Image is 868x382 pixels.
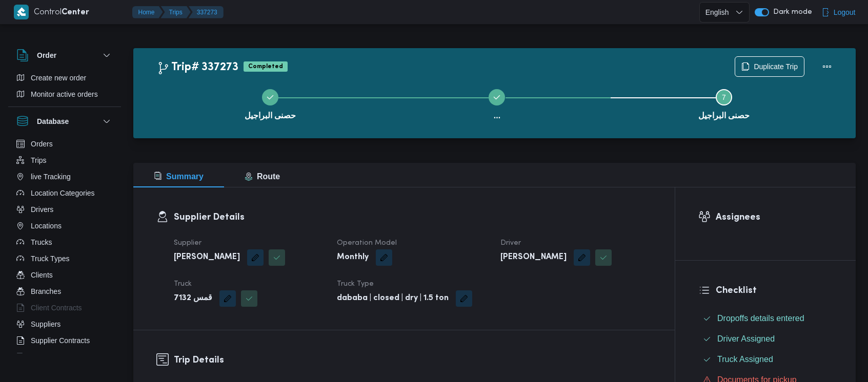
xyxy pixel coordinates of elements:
[834,6,856,18] span: Logout
[12,70,117,86] button: Create new order
[716,210,833,224] h3: Assignees
[12,86,117,102] button: Monitor active orders
[717,314,804,323] span: Dropoffs details entered
[31,72,86,84] span: Create new order
[31,252,69,265] span: Truck Types
[31,187,95,199] span: Location Categories
[12,234,117,250] button: Trucks
[699,331,833,347] button: Driver Assigned
[717,355,773,364] span: Truck Assigned
[494,110,500,122] span: ...
[699,351,833,368] button: Truck Assigned
[174,292,212,305] b: قمس 7132
[31,171,71,183] span: live Tracking
[31,302,82,314] span: Client Contracts
[16,115,113,128] button: Database
[31,351,56,363] span: Devices
[31,220,62,232] span: Locations
[717,312,804,325] span: Dropoffs details entered
[12,218,117,234] button: Locations
[8,136,121,357] div: Database
[754,60,798,73] span: Duplicate Trip
[174,353,652,367] h3: Trip Details
[383,77,610,130] button: ...
[245,110,296,122] span: حصنى البراجيل
[716,284,833,298] h3: Checklist
[717,333,775,345] span: Driver Assigned
[245,172,280,181] span: Route
[12,332,117,349] button: Supplier Contracts
[12,316,117,332] button: Suppliers
[12,136,117,152] button: Orders
[12,283,117,300] button: Branches
[154,172,204,181] span: Summary
[735,56,804,77] button: Duplicate Trip
[493,93,501,101] svg: Step ... is complete
[337,292,449,305] b: dababa | closed | dry | 1.5 ton
[817,56,837,77] button: Actions
[266,93,274,101] svg: Step 1 is complete
[817,2,860,23] button: Logout
[31,269,53,281] span: Clients
[611,77,837,130] button: حصنى البراجيل
[157,61,238,74] h2: Trip# 337273
[31,203,53,216] span: Drivers
[699,310,833,327] button: Dropoffs details entered
[31,285,61,298] span: Branches
[31,154,47,166] span: Trips
[717,334,775,343] span: Driver Assigned
[62,9,89,16] b: Center
[12,201,117,218] button: Drivers
[31,318,60,330] span: Suppliers
[769,8,812,16] span: Dark mode
[12,267,117,283] button: Clients
[248,63,283,70] b: Completed
[244,61,288,72] span: Completed
[722,93,726,101] span: 7
[174,251,240,264] b: [PERSON_NAME]
[157,77,383,130] button: حصنى البراجيل
[31,88,98,100] span: Monitor active orders
[174,281,192,287] span: Truck
[698,110,750,122] span: حصنى البراجيل
[12,300,117,316] button: Client Contracts
[12,185,117,201] button: Location Categories
[12,152,117,168] button: Trips
[174,240,201,246] span: Supplier
[337,281,374,287] span: Truck Type
[14,5,29,19] img: X8yXhbKr1z7QwAAAABJRU5ErkJggg==
[31,236,52,248] span: Trucks
[337,251,369,264] b: Monthly
[174,210,652,224] h3: Supplier Details
[31,138,53,150] span: Orders
[132,6,163,18] button: Home
[37,49,56,61] h3: Order
[16,49,113,61] button: Order
[12,349,117,365] button: Devices
[189,6,224,18] button: 337273
[717,353,773,366] span: Truck Assigned
[12,168,117,185] button: live Tracking
[337,240,397,246] span: Operation Model
[500,251,567,264] b: [PERSON_NAME]
[31,334,90,347] span: Supplier Contracts
[161,6,191,18] button: Trips
[8,70,121,107] div: Order
[37,115,69,128] h3: Database
[500,240,521,246] span: Driver
[12,250,117,267] button: Truck Types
